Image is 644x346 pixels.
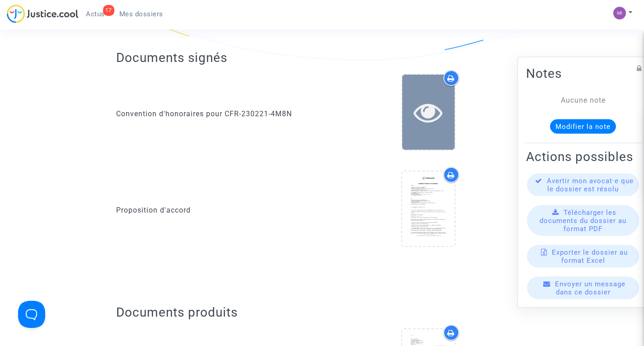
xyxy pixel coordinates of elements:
[86,10,105,18] span: Actus
[7,5,79,23] img: jc-logo.svg
[116,304,528,320] h2: Documents produits
[116,205,315,216] div: Proposition d'accord
[613,7,626,19] img: 73adda73793dbbda753bb9bae147f33f
[79,7,112,21] a: 17Actus
[550,119,616,133] button: Modifier la note
[103,5,114,16] div: 17
[112,7,170,21] a: Mes dossiers
[540,95,626,105] div: Aucune note
[526,148,640,164] h2: Actions possibles
[540,208,626,232] span: Télécharger les documents du dossier au format PDF
[116,109,315,119] div: Convention d'honoraires pour CFR-230221-4M8N
[526,65,640,81] h2: Notes
[119,10,163,18] span: Mes dossiers
[547,176,634,193] span: Avertir mon avocat·e que le dossier est résolu
[116,50,227,66] h2: Documents signés
[552,248,628,264] span: Exporter le dossier au format Excel
[555,280,625,296] span: Envoyer un message dans ce dossier
[18,301,45,328] iframe: Help Scout Beacon - Open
